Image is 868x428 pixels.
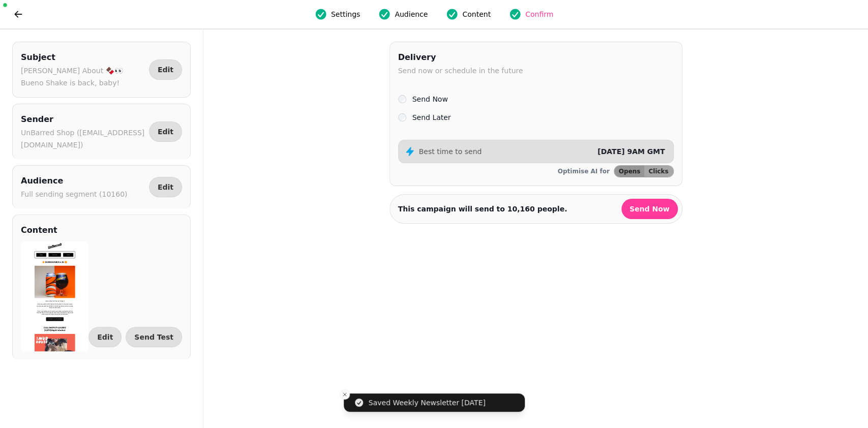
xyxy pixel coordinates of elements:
button: Send Test [126,327,182,347]
span: Send Test [134,333,173,341]
button: Edit [88,327,122,347]
a: Shop [95,71,161,96]
button: Clicks [644,166,673,177]
h2: Content [21,223,57,237]
span: Audience [395,9,428,19]
h2: Delivery [398,50,523,65]
button: go back [8,4,28,24]
label: Send Now [412,93,448,105]
p: UnBarred Shop ([EMAIL_ADDRESS][DOMAIN_NAME]) [21,127,145,151]
span: Edit [158,66,173,73]
span: Confirm [525,9,553,19]
span: Opens [619,168,641,174]
div: Saved Weekly Newsletter [DATE] [369,398,486,408]
p: This campaign will send to people. [398,204,567,214]
h2: Subject [21,50,145,65]
p: Full sending segment (10160) [21,188,127,200]
label: Send Later [412,111,451,124]
strong: 10,160 [507,205,535,213]
a: News [263,71,330,96]
p: Optimise AI for [558,167,610,175]
button: Send Now [621,199,678,219]
p: [PERSON_NAME] About 🍫👀 Bueno Shake is back, baby! [21,65,145,89]
a: Taproom [172,71,252,96]
p: Send now or schedule in the future [398,65,523,77]
button: Edit [149,177,182,197]
span: Send Now [630,205,670,212]
span: Edit [158,128,173,135]
span: A brand new batch of this UnBarred fan favourite is on the roster. Bueno shake is a decadent milk... [99,389,326,418]
span: Content [462,9,491,19]
span: Clicks [648,168,668,174]
button: Opens [614,166,645,177]
span: Edit [97,333,113,341]
span: Edit [158,184,173,191]
span: [DATE] 9AM GMT [597,147,665,156]
p: 🔶 BUENO SHAKE 6.4% 🟠 [93,122,331,139]
h2: Sender [21,112,145,127]
button: Close toast [340,389,350,400]
button: Edit [149,121,182,142]
span: Wake up babe, fresh beer just dropped! [154,368,271,376]
span: Settings [331,9,360,19]
h2: Audience [21,174,127,188]
button: Edit [149,59,182,80]
p: Best time to send [419,146,482,157]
